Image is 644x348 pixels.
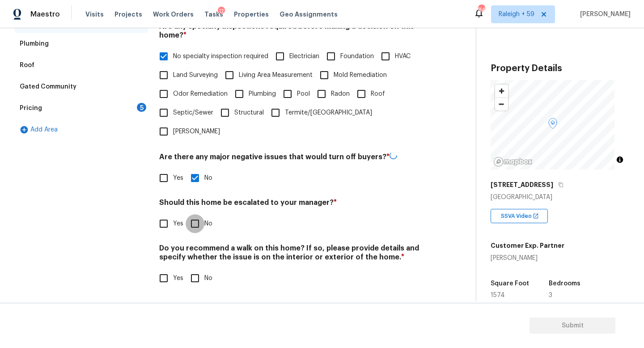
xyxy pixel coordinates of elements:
[153,10,194,19] span: Work Orders
[20,104,42,113] div: Pricing
[14,119,148,140] div: Add Area
[491,280,529,287] h5: Square Foot
[495,85,508,98] button: Zoom in
[371,89,385,99] span: Roof
[533,213,539,219] img: Open In New Icon
[495,98,508,110] span: Zoom out
[234,108,264,118] span: Structural
[204,11,223,17] span: Tasks
[20,61,34,70] div: Roof
[331,89,350,99] span: Radon
[173,89,228,99] span: Odor Remediation
[159,244,426,265] h4: Do you recommend a walk on this home? If so, please provide details and specify whether the issue...
[491,209,548,223] div: SSVA Video
[234,10,269,19] span: Properties
[85,10,104,19] span: Visits
[548,118,557,132] div: Map marker
[137,103,146,112] div: 5
[501,212,535,221] span: SSVA Video
[239,71,313,80] span: Living Area Measurement
[549,292,552,298] span: 3
[114,10,142,19] span: Projects
[499,10,534,19] span: Raleigh + 59
[297,89,310,99] span: Pool
[495,98,508,110] button: Zoom out
[204,274,212,283] span: No
[289,52,319,61] span: Electrician
[173,71,218,80] span: Land Surveying
[249,89,276,99] span: Plumbing
[334,71,387,80] span: Mold Remediation
[491,292,505,298] span: 1574
[491,180,553,189] h5: [STREET_ADDRESS]
[491,241,564,250] h5: Customer Exp. Partner
[395,52,411,61] span: HVAC
[204,219,212,229] span: No
[159,152,426,165] h4: Are there any major negative issues that would turn off buyers?
[557,181,565,189] button: Copy Address
[173,127,220,136] span: [PERSON_NAME]
[617,155,623,165] span: Toggle attribution
[614,154,625,165] button: Toggle attribution
[204,174,212,183] span: No
[20,39,49,48] div: Plumbing
[173,274,183,283] span: Yes
[159,198,426,211] h4: Should this home be escalated to your manager?
[285,108,372,118] span: Termite/[GEOGRAPHIC_DATA]
[218,7,225,16] div: 12
[20,82,76,91] div: Gated Community
[173,52,268,61] span: No specialty inspection required
[576,10,631,19] span: [PERSON_NAME]
[549,280,580,287] h5: Bedrooms
[30,10,60,19] span: Maestro
[173,108,213,118] span: Septic/Sewer
[280,10,338,19] span: Geo Assignments
[491,64,630,73] h3: Property Details
[493,157,533,167] a: Mapbox homepage
[173,219,183,229] span: Yes
[491,80,614,170] canvas: Map
[173,174,183,183] span: Yes
[159,22,426,43] h4: Are any specialty inspections required before making a decision on this home?
[478,5,484,14] div: 840
[340,52,374,61] span: Foundation
[491,193,630,202] div: [GEOGRAPHIC_DATA]
[491,254,564,263] div: [PERSON_NAME]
